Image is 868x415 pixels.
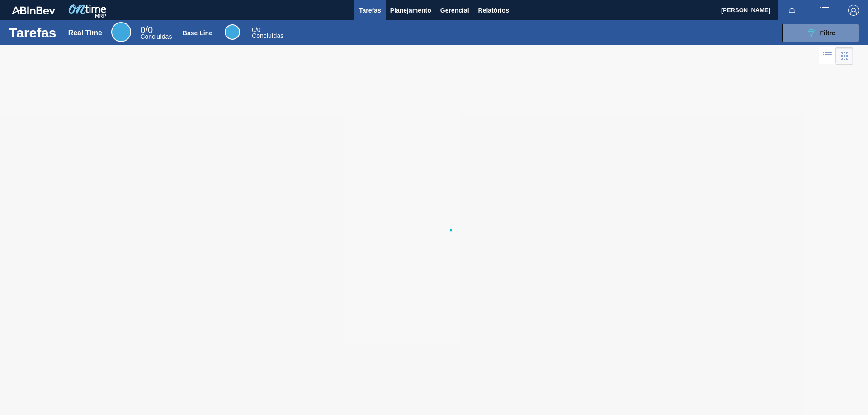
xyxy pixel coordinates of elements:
span: Planejamento [390,5,431,16]
button: Notificações [778,4,807,17]
span: Concluídas [252,32,283,39]
span: 0 [140,25,145,35]
div: Base Line [225,24,240,40]
span: Tarefas [359,5,381,16]
span: 0 [252,26,255,33]
div: Base Line [183,29,212,37]
img: userActions [819,5,830,16]
span: Gerencial [440,5,469,16]
div: Real Time [111,22,131,42]
button: Filtro [782,24,859,42]
span: Concluídas [140,33,172,40]
img: TNhmsLtSVTkK8tSr43FrP2fwEKptu5GPRR3wAAAABJRU5ErkJggg== [12,6,55,14]
span: Filtro [820,29,836,37]
div: Real Time [140,26,172,40]
img: Logout [848,5,859,16]
span: / 0 [252,26,260,33]
h1: Tarefas [9,28,57,38]
span: / 0 [140,25,153,35]
div: Base Line [252,27,283,39]
div: Real Time [68,29,102,37]
span: Relatórios [478,5,509,16]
